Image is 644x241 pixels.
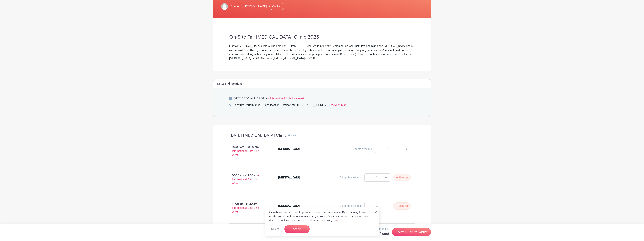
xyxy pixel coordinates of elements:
span: - International Date Line West [232,146,260,156]
a: View on Map [331,103,346,108]
a: Contact [269,3,284,10]
span: Created by [PERSON_NAME] [231,4,267,8]
button: Sign Up [393,202,411,210]
div: Signature Performance - Plaza location, 1st floor, atrium , [STREET_ADDRESS] [233,103,328,108]
div: Our fall [MEDICAL_DATA] clinic will be held [DATE] from 10-12. Feel free to bring family member a... [229,44,415,60]
p: Our website uses cookies to provide a better user experience. By continuing to use our site, you ... [268,210,371,222]
a: - [364,173,372,182]
div: [MEDICAL_DATA] [278,175,300,180]
h4: [DATE] [MEDICAL_DATA] Clinic [229,133,287,138]
a: - [364,202,372,210]
div: 15 spots available [340,175,362,180]
span: - International Date Line West [232,174,259,185]
img: default-ce2991bfa6775e67f084385cd625a349d9dcbb7a52a09fb2fda1e96e2d18dcdb.png [221,3,228,10]
img: close_button-5f87c8562297e5c2d7936805f587ecaba9071eb48480494691a3f1689db116b3.svg [375,211,377,213]
div: 9 spots available [353,147,373,151]
h5: 1 spot [376,232,389,236]
button: Accept [284,225,310,233]
a: - [375,145,383,153]
p: [DATE] 10:00 am to 12:00 pm [229,96,415,100]
h3: On-Site Fall [MEDICAL_DATA] Clinic 2025 [229,34,415,40]
p: 10:30 am - 11:00 am [224,172,273,187]
p: 10:00 am - 10:30 am [224,144,273,158]
a: + [382,173,390,182]
p: Signup List [376,227,389,231]
div: [MEDICAL_DATA] [278,204,300,208]
p: 11:00 am - 11:30 am [224,201,273,215]
span: - International Date Line West [232,202,259,213]
button: Sign Up [393,174,411,181]
div: 13 spots available [340,204,362,208]
a: Review & Confirm Signups [392,228,431,236]
a: + [393,145,401,153]
div: [MEDICAL_DATA] [278,147,300,151]
h6: Dates and locations [217,82,242,85]
span: - International Date Line West [268,97,304,100]
a: + [382,202,390,210]
button: Reject [268,225,282,233]
a: Here [333,219,339,222]
span: PRIVATE [290,134,299,137]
